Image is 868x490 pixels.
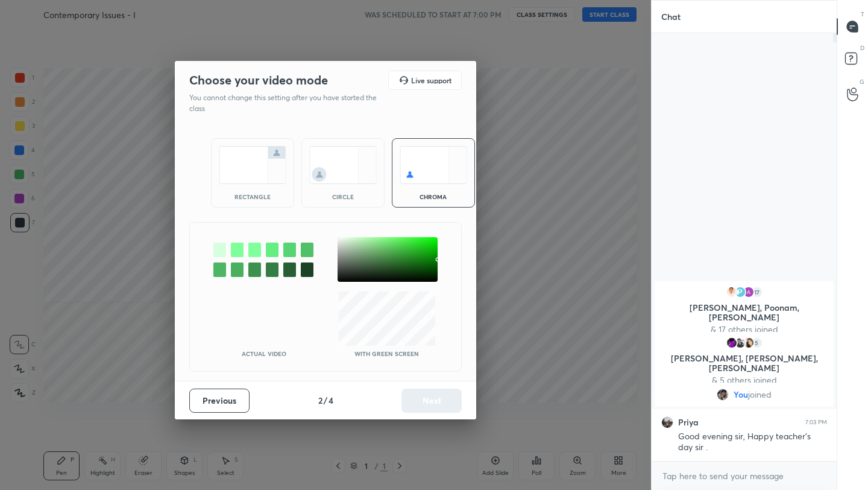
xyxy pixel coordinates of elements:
[743,337,755,349] img: 23849908de6b4b778884f95844de068d.jpg
[400,146,467,184] img: chromaScreenIcon.c19ab0a0.svg
[324,394,327,407] h4: /
[734,390,748,399] span: You
[662,303,826,322] p: [PERSON_NAME], Poonam, [PERSON_NAME]
[751,337,763,349] div: 5
[678,431,827,454] div: Good evening sir, Happy teacher's day sir .
[319,194,367,200] div: circle
[189,92,385,114] p: You cannot change this setting after you have started the class
[717,389,729,401] img: 4d6be83f570242e9b3f3d3ea02a997cb.jpg
[805,419,827,426] div: 7:03 PM
[734,286,746,298] img: cf298d1b699d41f9abdc817fbb4b1051.jpg
[860,77,864,86] p: G
[309,146,377,184] img: circleScreenIcon.acc0effb.svg
[678,417,699,428] h6: Priya
[861,10,864,19] p: T
[411,77,451,84] h5: Live support
[409,194,458,200] div: chroma
[726,337,738,349] img: ac55791257df4c1cab41462514aced6e.jpg
[318,394,322,407] h4: 2
[189,72,328,88] h2: Choose your video mode
[219,146,286,184] img: normalScreenIcon.ae25ed63.svg
[734,337,746,349] img: ba90d6128466443b8cfb1efe8c1139a5.jpg
[228,194,277,200] div: rectangle
[860,43,864,52] p: D
[354,351,419,357] p: With green screen
[652,279,837,461] div: grid
[751,286,763,298] div: 17
[242,351,286,357] p: Actual Video
[726,286,738,298] img: edf30ddf2a484a3c8e4d4ac415608574.jpg
[743,286,755,298] img: AEdFTp4MJiPHguVCIknyDjM1-mNe5qi7Y22x6rUaeY8a=s96-c
[652,1,690,33] p: Chat
[748,390,772,399] span: joined
[662,375,826,385] p: & 5 others joined
[662,354,826,373] p: [PERSON_NAME], [PERSON_NAME], [PERSON_NAME]
[662,325,826,334] p: & 17 others joined
[329,394,333,407] h4: 4
[661,416,673,428] img: d25d1c43a2c748f49a3f19ca7fc686c1.jpg
[189,389,250,413] button: Previous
